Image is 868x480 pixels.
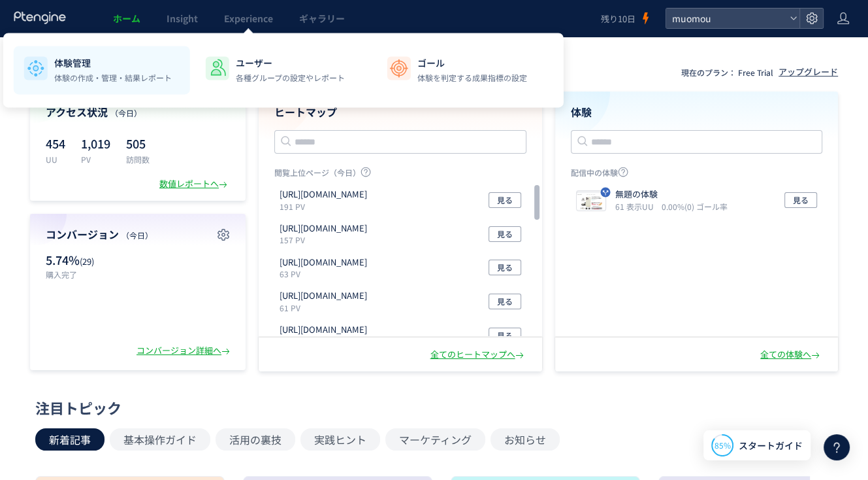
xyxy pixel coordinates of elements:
[121,230,153,241] span: （今日）
[497,294,513,309] span: 見る
[681,67,773,78] p: 現在のプラン： Free Trial
[615,188,722,201] p: 無題の体験
[126,154,150,165] p: 訪問数
[224,12,273,25] span: Experience
[489,328,521,343] button: 見る
[793,192,809,208] span: 見る
[615,201,659,212] i: 61 表示UU
[489,294,521,309] button: 見る
[280,324,367,336] p: https://muo-mou.com/product/levorg
[280,336,372,347] p: 56 PV
[489,192,521,208] button: 見る
[280,268,372,279] p: 63 PV
[236,56,345,69] p: ユーザー
[280,201,372,212] p: 191 PV
[126,133,150,154] p: 505
[662,201,728,212] i: 0.00%(0) ゴール率
[81,154,110,165] p: PV
[489,226,521,242] button: 見る
[216,428,295,451] button: 活用の裏技
[571,167,823,183] p: 配信中の体験
[280,256,367,269] p: https://muo-mou.com
[159,178,230,190] div: 数値レポートへ
[46,105,230,120] h4: アクセス状況
[280,222,367,235] p: https://muo-mou.com/subaru
[601,12,635,25] span: 残り10日
[236,72,345,84] p: 各種グループの設定やレポート
[280,302,372,313] p: 61 PV
[497,192,513,208] span: 見る
[110,428,210,451] button: 基本操作ガイド
[497,260,513,275] span: 見る
[490,428,560,451] button: お知らせ
[113,12,140,25] span: ホーム
[46,269,131,280] p: 購入完了
[779,66,838,78] div: アップグレード
[54,56,172,69] p: 体験管理
[715,439,731,451] span: 85%
[80,255,94,267] span: (29)
[46,154,65,165] p: UU
[81,133,110,154] p: 1,019
[430,349,526,361] div: 全てのヒートマップへ
[417,56,527,69] p: ゴール
[280,290,367,302] p: https://muo-mou.com/suzuki
[54,72,172,84] p: 体験の作成・管理・結果レポート
[35,398,826,418] div: 注目トピック
[137,345,233,357] div: コンバージョン詳細へ
[497,328,513,343] span: 見る
[280,234,372,245] p: 157 PV
[274,167,526,183] p: 閲覧上位ページ（今日）
[46,133,65,154] p: 454
[280,188,367,201] p: https://muo-mou.com/honda
[35,428,104,451] button: 新着記事
[668,9,784,28] span: muomou
[110,107,142,118] span: （今日）
[760,349,822,361] div: 全ての体験へ
[46,252,131,269] p: 5.74%
[46,227,230,242] h4: コンバージョン
[417,72,527,84] p: 体験を判定する成果指標の設定
[577,192,605,211] img: ddf6427a7fc824c6333fec644e860e931754913992538.jpeg
[385,428,485,451] button: マーケティング
[299,12,345,25] span: ギャラリー
[167,12,198,25] span: Insight
[300,428,380,451] button: 実践ヒント
[497,226,513,242] span: 見る
[784,192,817,208] button: 見る
[274,105,526,120] h4: ヒートマップ
[739,439,803,453] span: スタートガイド
[489,260,521,275] button: 見る
[571,105,823,120] h4: 体験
